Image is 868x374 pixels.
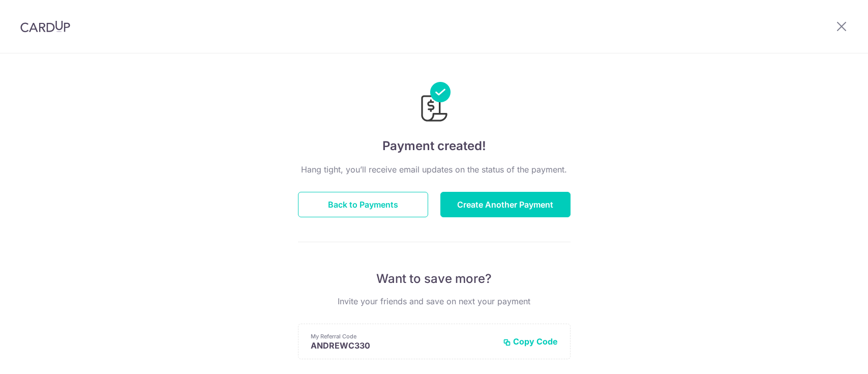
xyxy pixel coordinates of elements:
button: Create Another Payment [440,192,571,217]
h4: Payment created! [298,137,571,155]
p: Invite your friends and save on next your payment [298,295,571,307]
button: Copy Code [503,336,558,347]
img: CardUp [20,20,70,33]
img: Payments [418,82,451,125]
button: Back to Payments [298,192,428,217]
p: Want to save more? [298,271,571,287]
p: Hang tight, you’ll receive email updates on the status of the payment. [298,163,571,176]
p: ANDREWC330 [311,340,495,351]
p: My Referral Code [311,332,495,340]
